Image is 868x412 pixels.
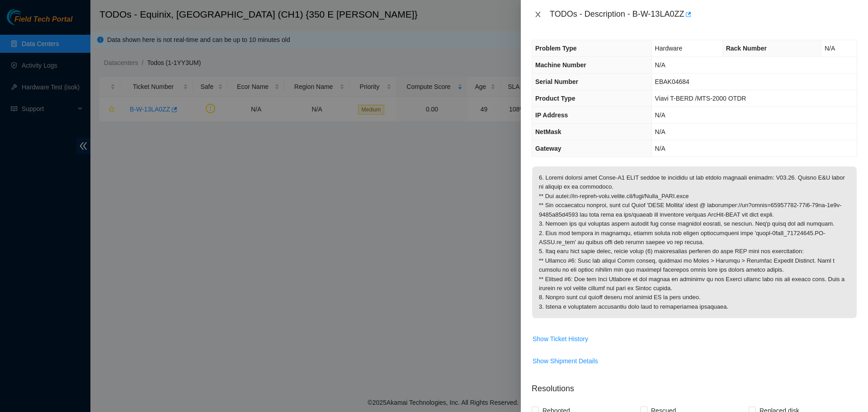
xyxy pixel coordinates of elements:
span: Show Shipment Details [533,356,598,366]
span: Machine Number [535,61,586,69]
span: N/A [655,128,665,135]
span: Viavi T-BERD /MTS-2000 OTDR [655,95,746,102]
span: N/A [825,45,835,52]
button: Close [532,10,544,19]
span: N/A [655,145,665,152]
span: Product Type [535,95,575,102]
span: Serial Number [535,78,578,85]
span: N/A [655,111,665,119]
p: Resolutions [532,375,857,395]
span: Show Ticket History [533,334,588,344]
span: Gateway [535,145,561,152]
button: Show Ticket History [532,332,589,346]
p: 6. Loremi dolorsi amet Conse-A1 ELIT seddoe te incididu ut lab etdolo magnaali enimadm: V03.26. Q... [532,167,857,318]
span: EBAK04684 [655,78,689,85]
span: Hardware [655,45,683,52]
span: Problem Type [535,45,577,52]
span: N/A [655,61,665,69]
span: NetMask [535,128,561,135]
span: Rack Number [726,45,767,52]
button: Show Shipment Details [532,354,599,368]
span: IP Address [535,111,568,119]
span: close [534,11,542,18]
div: TODOs - Description - B-W-13LA0ZZ [550,7,857,22]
